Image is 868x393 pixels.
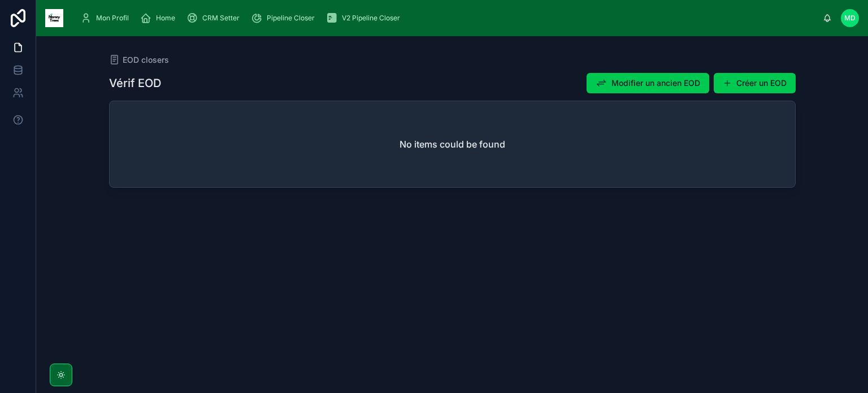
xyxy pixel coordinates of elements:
[714,73,796,93] button: Créer un EOD
[156,14,175,23] span: Home
[267,14,315,23] span: Pipeline Closer
[123,54,169,66] span: EOD closers
[96,14,129,23] span: Mon Profil
[72,6,823,31] div: scrollable content
[45,9,63,27] img: App logo
[587,73,709,93] button: Modifier un ancien EOD
[77,8,137,28] a: Mon Profil
[611,77,700,89] span: Modifier un ancien EOD
[248,8,323,28] a: Pipeline Closer
[109,75,161,91] h1: Vérif EOD
[400,137,505,151] h2: No items could be found
[844,14,856,23] span: MD
[323,8,408,28] a: V2 Pipeline Closer
[183,8,248,28] a: CRM Setter
[202,14,240,23] span: CRM Setter
[342,14,400,23] span: V2 Pipeline Closer
[109,54,169,66] a: EOD closers
[137,8,183,28] a: Home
